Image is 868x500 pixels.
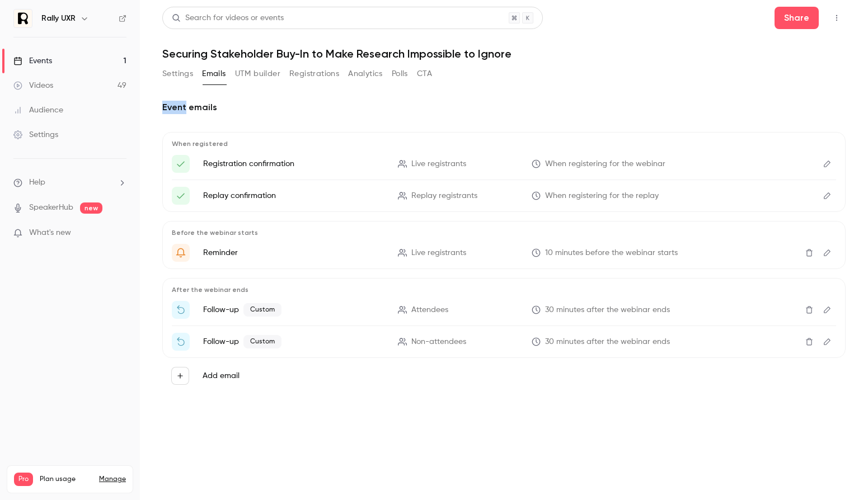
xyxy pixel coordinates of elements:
div: Audience [13,105,63,116]
button: Delete [800,301,818,319]
button: Registrations [289,65,339,83]
p: Before the webinar starts [172,228,836,237]
span: Live registrants [411,158,466,170]
iframe: Noticeable Trigger [113,228,126,238]
li: Watch the replay of {{ event_name }} [172,333,836,351]
span: Replay registrants [411,190,477,202]
span: 30 minutes after the webinar ends [545,336,670,348]
button: Share [775,7,819,29]
h1: Securing Stakeholder Buy-In to Make Research Impossible to Ignore [162,47,846,60]
button: Edit [818,155,836,173]
span: Non-attendees [411,336,466,348]
button: Edit [818,244,836,262]
p: After the webinar ends [172,285,836,294]
p: Replay confirmation [203,190,384,201]
button: Edit [818,187,836,205]
span: Pro [14,473,33,486]
li: help-dropdown-opener [13,177,126,188]
button: Delete [800,333,818,351]
span: 10 minutes before the webinar starts [545,247,678,259]
li: Here's your access link to {{ event_name }}! [172,155,836,173]
p: Reminder [203,247,384,258]
button: CTA [417,65,432,83]
div: Settings [13,129,58,140]
li: Here's your access link to {{ event_name }}! [172,187,836,205]
li: Thanks for attending {{ event_name }} [172,301,836,319]
p: Follow-up [203,303,384,317]
button: Analytics [348,65,383,83]
span: When registering for the webinar [545,158,665,170]
p: Follow-up [203,335,384,348]
div: Videos [13,80,53,91]
span: Plan usage [40,475,92,484]
img: Rally UXR [14,10,32,27]
a: SpeakerHub [29,202,73,214]
span: new [80,202,102,214]
span: Live registrants [411,247,466,259]
span: Attendees [411,304,448,316]
a: Manage [99,475,126,484]
div: Events [13,55,52,67]
h2: Event emails [162,101,846,114]
button: Edit [818,301,836,319]
span: Custom [243,303,281,317]
button: Edit [818,333,836,351]
span: When registering for the replay [545,190,659,202]
li: {{ event_name }} is about to go live [172,244,836,262]
h6: Rally UXR [41,13,76,24]
button: UTM builder [235,65,280,83]
label: Add email [203,370,240,381]
span: Help [29,177,45,188]
button: Settings [162,65,193,83]
button: Polls [392,65,408,83]
p: Registration confirmation [203,158,384,169]
p: When registered [172,139,836,148]
span: What's new [29,227,71,239]
div: Search for videos or events [172,12,284,24]
span: 30 minutes after the webinar ends [545,304,670,316]
button: Emails [202,65,226,83]
span: Custom [243,335,281,348]
button: Delete [800,244,818,262]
